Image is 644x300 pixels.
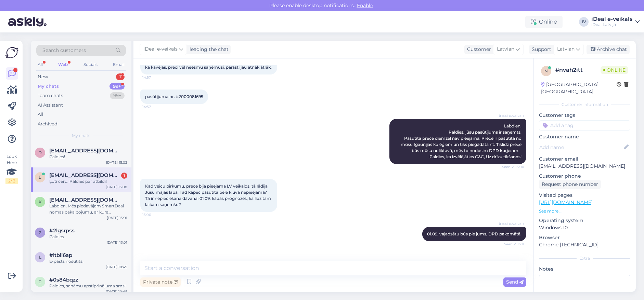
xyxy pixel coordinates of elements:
[39,279,41,284] span: 0
[143,45,178,53] span: iDeal e-veikals
[57,60,69,69] div: Web
[427,231,521,236] span: 01.09. vajadzētu būs pie jums, DPD pakomātā.
[38,83,59,90] div: My chats
[5,153,18,184] div: Look Here
[539,234,630,241] p: Browser
[541,81,617,95] div: [GEOGRAPHIC_DATA], [GEOGRAPHIC_DATA]
[539,192,630,199] p: Visited pages
[49,154,127,160] div: Paldies!
[355,2,375,9] span: Enable
[539,173,630,180] p: Customer phone
[49,197,120,203] span: keitastrautmane9@inbox.lv
[497,45,514,53] span: Latvian
[38,121,57,127] div: Archived
[39,255,41,260] span: l
[5,178,18,184] div: 2 / 3
[38,150,42,155] span: d
[539,163,630,170] p: [EMAIL_ADDRESS][DOMAIN_NAME]
[499,113,524,119] span: iDeal e-veikals
[116,73,125,80] div: 1
[72,133,90,139] span: My chats
[49,172,120,178] span: elciprese@inbox.lv
[107,215,127,220] div: [DATE] 13:01
[529,46,551,53] div: Support
[39,230,41,235] span: 2
[49,178,127,185] div: Ļoti ceru. Paldies par atbildi!
[36,60,44,69] div: All
[38,73,48,80] div: New
[107,240,127,245] div: [DATE] 13:01
[110,83,125,90] div: 99+
[506,279,524,285] span: Send
[39,175,41,180] span: e
[5,46,18,59] img: Askly Logo
[591,16,632,22] div: iDeal e-veikals
[525,16,563,28] div: Online
[39,199,42,204] span: k
[49,283,127,289] div: Paldies, saņēmu apstiprinājuma sms!
[106,289,127,294] div: [DATE] 10:45
[591,22,632,27] div: iDeal Latvija
[49,252,72,258] span: #ltbli6ap
[82,60,99,69] div: Socials
[142,212,168,217] span: 15:06
[187,46,229,53] div: leading the chat
[557,45,575,53] span: Latvian
[140,277,181,287] div: Private note
[539,120,630,131] input: Add a tag
[106,160,127,165] div: [DATE] 15:02
[142,104,168,109] span: 14:57
[38,111,43,118] div: All
[499,242,524,247] span: Seen ✓ 15:11
[539,208,630,214] p: See more ...
[38,92,63,99] div: Team chats
[579,17,589,27] div: IV
[49,148,120,154] span: d.nevcrytaya@gmail.com
[601,66,628,74] span: Online
[49,203,127,215] div: Labdien, Mēs piedavājam SmartDeal nomas pakalpojumu, ar kura palīdzību var iznomāt telefonus, dat...
[544,68,548,73] span: n
[49,228,75,234] span: #2lgsrpss
[142,75,168,80] span: 14:57
[539,255,630,261] div: Extra
[539,144,622,151] input: Add name
[145,94,203,99] span: pasūtījuma nr. #2000081695
[106,264,127,270] div: [DATE] 10:49
[539,180,601,189] div: Request phone number
[49,277,78,283] span: #0s84bqzz
[539,101,630,108] div: Customer information
[539,241,630,248] p: Chrome [TECHNICAL_ID]
[539,133,630,140] p: Customer name
[38,102,63,109] div: AI Assistant
[539,112,630,119] p: Customer tags
[587,45,630,54] div: Archive chat
[110,92,125,99] div: 99+
[555,66,601,74] div: # nvah2itt
[112,60,126,69] div: Email
[49,234,127,240] div: Paldies
[539,217,630,224] p: Operating system
[539,224,630,231] p: Windows 10
[539,199,593,205] a: [URL][DOMAIN_NAME]
[464,46,491,53] div: Customer
[499,221,524,227] span: iDeal e-veikals
[539,155,630,163] p: Customer email
[121,173,127,179] div: 1
[539,265,630,273] p: Notes
[591,16,640,27] a: iDeal e-veikalsiDeal Latvija
[42,47,86,54] span: Search customers
[49,258,127,264] div: E-pasts nosūtīts.
[106,185,127,190] div: [DATE] 15:00
[499,164,524,169] span: Seen ✓ 15:00
[145,183,272,207] span: Kad veicu pirkumu, prece bija pieejama LV veikalos, tā rādīja Jūsu mājas lapa. Tad kāpēc pasūtītā...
